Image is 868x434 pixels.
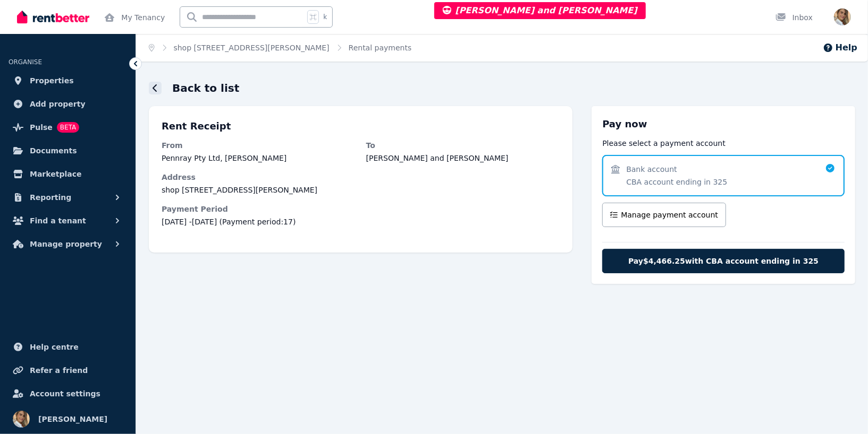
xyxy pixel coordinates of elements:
button: Manage property [9,233,127,255]
button: Pay$4,466.25with CBA account ending in 325 [602,249,845,273]
a: Account settings [9,383,127,404]
span: Account settings [30,387,100,400]
a: Add property [9,93,127,115]
span: ORGANISE [9,58,42,66]
p: Please select a payment account [602,138,845,149]
span: Rental payments [349,42,412,53]
span: BETA [57,122,79,133]
span: [PERSON_NAME] and [PERSON_NAME] [443,5,637,15]
dt: From [162,140,356,151]
span: CBA account ending in 325 [626,177,727,187]
span: [PERSON_NAME] [38,413,107,426]
span: Pay $4,466.25 with CBA account ending in 325 [628,256,819,266]
button: Help [823,41,857,54]
span: Manage payment account [621,210,718,220]
h3: Pay now [602,117,845,132]
button: Reporting [9,187,127,208]
a: Properties [9,70,127,91]
span: Find a tenant [30,214,86,227]
dd: [PERSON_NAME] and [PERSON_NAME] [366,153,560,163]
button: Find a tenant [9,210,127,231]
dd: Pennray Pty Ltd, [PERSON_NAME] [162,153,356,163]
span: Reporting [30,191,71,204]
button: Manage payment account [602,203,726,227]
h1: Back to list [172,81,239,96]
a: Refer a friend [9,360,127,381]
span: [DATE] - [DATE] (Payment period: 17 ) [162,216,560,227]
span: Properties [30,74,74,87]
img: RentBetter [17,9,89,25]
dd: shop [STREET_ADDRESS][PERSON_NAME] [162,185,560,195]
span: Documents [30,144,77,157]
dt: Address [162,172,560,183]
nav: Breadcrumb [136,34,424,62]
a: Documents [9,140,127,161]
a: Marketplace [9,163,127,185]
img: Jodie Cartmer [13,411,30,428]
a: Help centre [9,336,127,358]
span: Bank account [626,164,677,175]
a: PulseBETA [9,117,127,138]
span: Refer a friend [30,364,88,377]
span: Manage property [30,238,102,250]
span: k [323,13,327,21]
dt: To [366,140,560,151]
a: shop [STREET_ADDRESS][PERSON_NAME] [174,44,330,52]
span: Pulse [30,121,53,134]
p: Rent Receipt [162,119,560,134]
span: Add property [30,98,86,110]
span: Marketplace [30,168,81,180]
span: Help centre [30,341,79,353]
img: Jodie Cartmer [834,8,851,25]
div: Inbox [776,12,813,23]
dt: Payment Period [162,204,560,214]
